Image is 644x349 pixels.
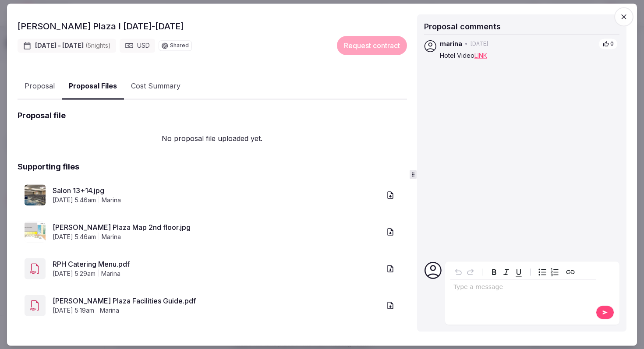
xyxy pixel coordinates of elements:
[465,40,468,48] span: •
[548,266,561,278] button: Numbered list
[610,40,614,48] span: 0
[424,22,501,31] span: Proposal comments
[440,40,462,49] span: marina
[53,296,381,307] a: [PERSON_NAME] Plaza Facilities Guide.pdf
[53,233,96,242] span: [DATE] 5:46am
[536,266,561,278] div: toggle group
[18,161,79,172] h2: Supporting files
[488,266,500,278] button: Bold
[53,307,94,315] span: [DATE] 5:19am
[25,185,46,206] img: Salon 13+14.jpg
[85,42,111,49] span: ( 5 night s )
[120,39,155,53] div: USD
[564,266,577,278] button: Create link
[53,196,96,205] span: [DATE] 5:46am
[500,266,513,278] button: Italic
[53,259,381,270] a: RPH Catering Menu.pdf
[450,279,596,297] div: editable markdown
[18,126,407,151] p: No proposal file uploaded yet.
[474,52,487,60] a: LINK
[25,222,46,243] img: Rosen Plaza Map 2nd floor.jpg
[536,266,548,278] button: Bulleted list
[18,20,184,32] h2: [PERSON_NAME] Plaza I [DATE]-[DATE]
[101,270,120,278] span: marina
[124,74,188,99] button: Cost Summary
[102,233,121,242] span: marina
[53,186,381,196] a: Salon 13+14.jpg
[100,307,119,315] span: marina
[440,52,618,60] p: Hotel Video
[102,196,121,205] span: marina
[18,110,66,121] h2: Proposal file
[598,38,618,50] button: 0
[53,270,96,278] span: [DATE] 5:29am
[170,43,189,48] span: Shared
[53,222,381,233] a: [PERSON_NAME] Plaza Map 2nd floor.jpg
[471,40,488,48] span: [DATE]
[18,74,62,99] button: Proposal
[62,74,124,99] button: Proposal Files
[35,41,111,50] span: [DATE] - [DATE]
[513,266,525,278] button: Underline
